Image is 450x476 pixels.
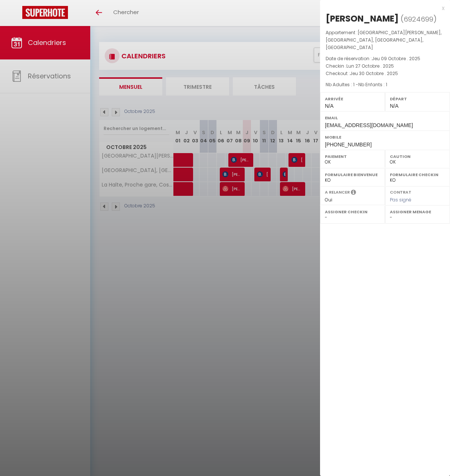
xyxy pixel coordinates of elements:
i: Sélectionner OUI si vous souhaiter envoyer les séquences de messages post-checkout [351,189,356,197]
span: ( ) [401,14,437,24]
span: [EMAIL_ADDRESS][DOMAIN_NAME] [325,122,413,128]
label: Assigner Checkin [325,208,380,216]
label: A relancer [325,189,350,195]
label: Email [325,114,445,122]
span: N/A [325,103,333,109]
span: [PHONE_NUMBER] [325,142,372,148]
span: Lun 27 Octobre . 2025 [346,63,394,69]
span: [GEOGRAPHIC_DATA][PERSON_NAME], [GEOGRAPHIC_DATA], [GEOGRAPHIC_DATA], [GEOGRAPHIC_DATA] [326,29,441,51]
span: Nb Adultes : 1 - [326,81,387,88]
div: x [320,4,444,13]
p: Appartement : [326,29,444,51]
label: Caution [390,153,445,160]
div: [PERSON_NAME] [326,13,399,25]
span: Pas signé [390,197,411,203]
label: Mobile [325,133,445,141]
p: Date de réservation : [326,55,444,62]
span: Nb Enfants : 1 [358,81,387,88]
label: Départ [390,95,445,103]
label: Arrivée [325,95,380,103]
p: Checkout : [326,70,444,77]
label: Formulaire Checkin [390,171,445,178]
label: Assigner Menage [390,208,445,216]
p: Checkin : [326,62,444,70]
span: Jeu 09 Octobre . 2025 [372,55,420,62]
label: Paiement [325,153,380,160]
span: 6924699 [404,14,433,24]
span: Jeu 30 Octobre . 2025 [350,70,398,77]
span: N/A [390,103,398,109]
label: Formulaire Bienvenue [325,171,380,178]
label: Contrat [390,189,411,194]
